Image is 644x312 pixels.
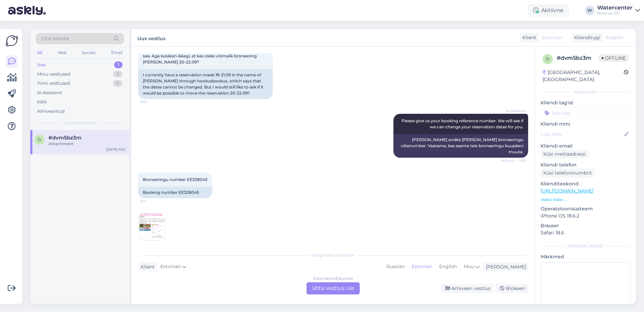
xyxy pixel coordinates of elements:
img: Askly Logo [5,34,18,47]
div: Valige keel ja vastake [138,252,528,258]
span: Please give us your booking reference number. We will see if we can change your reservation dates... [401,118,524,129]
span: d [546,56,549,61]
div: # dvm5bz3m [557,54,599,62]
div: Küsi telefoninumbrit [541,168,595,178]
span: Uued vestlused [64,120,96,126]
input: Lisa tag [541,108,631,118]
div: Attachment [49,141,125,147]
div: I currently have a reservation made 19-21.09 in the name of [PERSON_NAME] through hookusbookus, w... [138,69,273,99]
img: Attachment [138,213,165,240]
div: Estonian to Estonian [313,276,353,282]
span: d [38,137,41,142]
span: Broneeringu number EE328045 [143,177,207,182]
p: Kliendi email [541,142,631,150]
div: English [436,262,460,272]
span: Estonian [160,263,181,270]
div: Socials [80,48,97,57]
span: English [606,34,623,41]
div: [PERSON_NAME] [483,263,526,270]
span: Offline [599,54,629,62]
div: AI Assistent [37,89,62,96]
div: Blokeeri [496,284,528,293]
p: Brauser [541,222,631,229]
a: [URL][DOMAIN_NAME] [541,188,593,194]
p: Kliendi tag'id [541,99,631,106]
div: All [36,48,43,57]
div: Web [56,48,68,57]
div: [PERSON_NAME] andke [PERSON_NAME] broneeringu viitenumber. Vaatame, kas saame teie broneeringu ku... [393,134,528,158]
span: #dvm5bz3m [49,135,82,141]
span: Nähtud ✓ 9:05 [501,158,526,163]
div: [GEOGRAPHIC_DATA], [GEOGRAPHIC_DATA] [543,69,624,83]
div: Watercenter [597,5,633,10]
div: Kõik [37,99,47,105]
p: Klienditeekond [541,180,631,187]
div: 0 [113,71,123,78]
div: Küsi meiliaadressi [541,150,588,159]
span: Otsi kliente [42,35,69,42]
div: Aktiivne [528,4,569,17]
span: 9:05 [140,99,165,104]
p: iPhone OS 18.6.2 [541,212,631,219]
p: Kliendi telefon [541,161,631,168]
div: W [585,6,594,15]
span: 9:22 [140,241,166,246]
a: WatercenterNoorus OÜ [597,5,640,16]
p: Märkmed [541,253,631,260]
div: Klienditugi [572,34,600,41]
div: Email [110,48,124,57]
div: Võta vestlus üle [307,282,360,294]
div: Russian [383,262,408,272]
label: Uus vestlus [137,33,165,42]
p: Safari 18.6 [541,229,631,236]
input: Lisa nimi [541,131,623,138]
div: 1 [114,61,123,68]
p: Operatsioonisüsteem [541,205,631,212]
p: Kliendi nimi [541,121,631,128]
div: 0 [113,80,123,87]
div: [PERSON_NAME] [541,243,631,249]
div: Klient [520,34,536,41]
span: AI Assistent [501,108,526,113]
div: Tiimi vestlused [37,80,70,87]
div: Noorus OÜ [597,10,633,16]
div: Minu vestlused [37,71,70,78]
div: Estonian [408,262,436,272]
span: 9:21 [140,199,165,204]
div: Uus [37,61,46,68]
div: Kliendi info [541,89,631,95]
div: Arhiveeri vestlus [441,284,493,293]
div: Klient [138,263,155,270]
p: Vaata edasi ... [541,197,631,203]
span: Estonian [542,34,562,41]
div: Booking number EE328045 [138,187,212,198]
span: Muu [464,263,474,269]
div: Arhiveeritud [37,108,65,115]
div: [DATE] 9:22 [106,147,125,152]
